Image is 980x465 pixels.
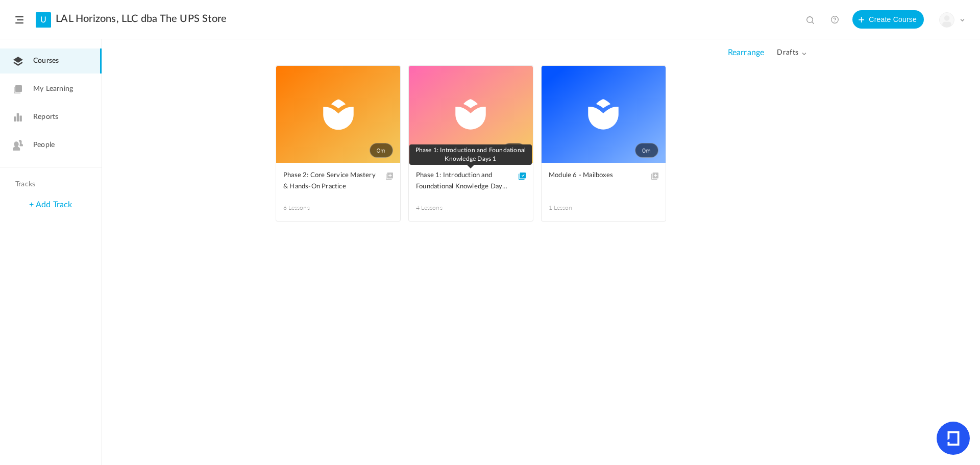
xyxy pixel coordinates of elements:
span: drafts [777,48,806,57]
span: Phase 2: Core Service Mastery & Hands-On Practice [283,170,378,192]
a: LAL Horizons, LLC dba The UPS Store [56,13,227,25]
a: Phase 1: Introduction and Foundational Knowledge Days 1 [416,170,526,193]
a: U [36,12,51,28]
h4: Tracks [15,180,84,189]
span: Rearrange [728,48,765,58]
span: People [33,140,55,151]
span: Phase 1: Introduction and Foundational Knowledge Days 1 [416,170,510,192]
a: 0m [409,66,533,163]
span: 0m [635,143,658,158]
span: Module 6 - Mailboxes [549,170,643,181]
span: My Learning [33,84,73,94]
span: 0m [502,143,526,158]
a: 0m [276,66,400,163]
span: 6 Lessons [283,203,338,212]
a: Module 6 - Mailboxes [549,170,658,193]
span: 4 Lessons [416,203,471,212]
span: Reports [33,112,58,123]
a: + Add Track [29,201,72,209]
span: 0m [370,143,393,158]
a: Phase 2: Core Service Mastery & Hands-On Practice [283,170,393,193]
img: user-image.png [940,13,954,27]
button: Create Course [852,10,924,29]
span: Courses [33,56,59,66]
a: 0m [542,66,666,163]
span: 1 Lesson [549,203,604,212]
